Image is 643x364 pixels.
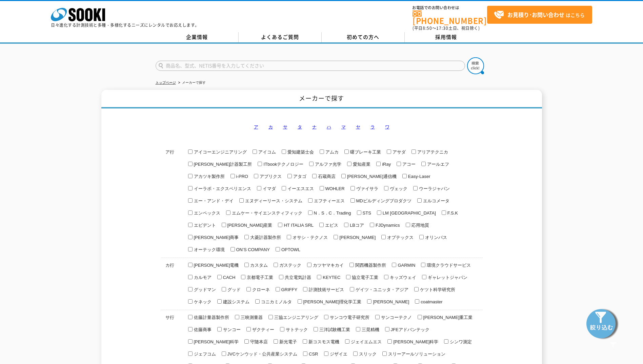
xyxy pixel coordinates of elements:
span: カツヤマキカイ [312,263,344,268]
span: [PERSON_NAME]商事 [193,235,239,240]
span: LM [GEOGRAPHIC_DATA] [381,210,436,216]
input: アルファ光学 [309,162,314,166]
input: [PERSON_NAME]計器製工所 [188,162,193,166]
input: アタゴ [287,174,292,178]
span: オーテック環境 [193,247,225,252]
input: 石蔵商店 [312,174,317,178]
input: オプテックス [381,235,386,239]
input: CACH [217,275,222,279]
span: 8:50 [423,25,432,31]
span: 協立電子工業 [350,275,378,280]
span: [PERSON_NAME]産業 [226,223,273,228]
a: トップページ [156,81,176,84]
input: ジェフコム [188,351,193,356]
span: [PERSON_NAME]科学 [392,339,438,344]
span: ヴァイサラ [355,186,378,191]
input: アールエフ [421,162,426,166]
span: ジザイエ [328,351,347,357]
span: スリック [358,351,377,357]
span: 応用地質 [410,223,429,228]
a: お見積り･お問い合わせはこちら [487,6,592,24]
input: STS [357,210,361,215]
input: エビデント [188,223,193,227]
input: アリアテクニカ [411,149,416,154]
input: [PERSON_NAME]科学 [387,339,392,344]
input: エムケー・サイエンスティフィック [226,210,230,215]
span: ギャレットジャパン [426,275,467,280]
span: Easy-Laser [407,174,430,179]
input: i-PRO [230,174,235,178]
input: 守随本店 [244,339,249,344]
input: ザクティー [246,327,251,331]
input: 愛知産業 [347,162,351,166]
span: CSR [307,351,318,357]
input: エー・アンド・デイ [188,198,193,203]
span: イーエスエス [286,186,314,191]
span: イーラボ・エクスペリエンス [193,186,251,191]
span: エー・アンド・デイ [193,198,234,203]
span: JVCケンウッド・公共産業システム [226,351,298,357]
span: i-PRO [235,174,248,179]
span: アサダ [391,149,406,155]
span: はこちら [494,10,585,20]
span: コニカミノルタ [260,299,292,304]
input: [PERSON_NAME] [367,299,371,304]
input: F.S.K [442,210,446,215]
span: 三協エンジニアリング [273,315,318,320]
input: HT ITALIA SRL [278,223,282,227]
span: GRIFFY [280,287,298,292]
span: エビス [324,223,338,228]
span: [PERSON_NAME]重工業 [422,315,473,320]
span: [PERSON_NAME] [338,235,376,240]
a: ラ [370,124,375,129]
a: サ [283,124,287,129]
input: アプリクス [254,174,258,178]
span: 佐藤商事 [193,327,212,332]
input: 環境クラウドサービス [421,263,425,267]
input: ジザイエ [324,351,328,356]
input: 建設システム [217,299,222,304]
span: ウーラジャパン [418,186,450,191]
input: アサダ [387,149,391,154]
input: ON’S COMPANY [230,247,235,251]
span: サンコー [222,327,241,332]
span: FJDynamics [374,223,400,228]
input: ケネック [188,299,193,304]
span: [PERSON_NAME]通信機 [346,174,397,179]
input: グッドマン [188,287,193,291]
input: サトテック [280,327,284,331]
span: ケネック [193,299,212,304]
span: アムカ [324,149,339,155]
input: LBコア [344,223,348,227]
input: エフティーエス [308,198,313,203]
span: 17:30 [436,25,448,31]
span: オサシ・テクノス [291,235,328,240]
input: オーテック環境 [188,247,193,251]
span: MDビルディングプロダクツ [355,198,411,203]
input: イーラボ・エクスペリエンス [188,186,193,190]
span: 新コスモス電機 [307,339,339,344]
input: サンコウ電子研究所 [324,315,328,319]
input: 三晃精機 [356,327,360,331]
input: KEYTEC [317,275,321,279]
span: LBコア [348,223,364,228]
span: エンペックス [193,210,220,216]
input: GARMIN [392,263,396,267]
span: スリーアールソリューション [387,351,445,357]
span: ITbookテクノロジー [262,162,303,167]
span: エルコメータ [422,198,449,203]
span: サンコーテクノ [380,315,412,320]
input: 新コスモス電機 [303,339,307,344]
span: サンコウ電子研究所 [328,315,369,320]
span: 環境クラウドサービス [425,263,471,268]
span: カスタム [249,263,268,268]
input: ITbookテクノロジー [258,162,262,166]
img: btn_search.png [467,57,484,74]
span: iRay [381,162,391,167]
span: ガステック [278,263,301,268]
span: キッズウェイ [388,275,416,280]
span: 建設システム [222,299,249,304]
input: 大菱計器製作所 [244,235,249,239]
span: アタゴ [292,174,306,179]
span: ジェフコム [193,351,216,357]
